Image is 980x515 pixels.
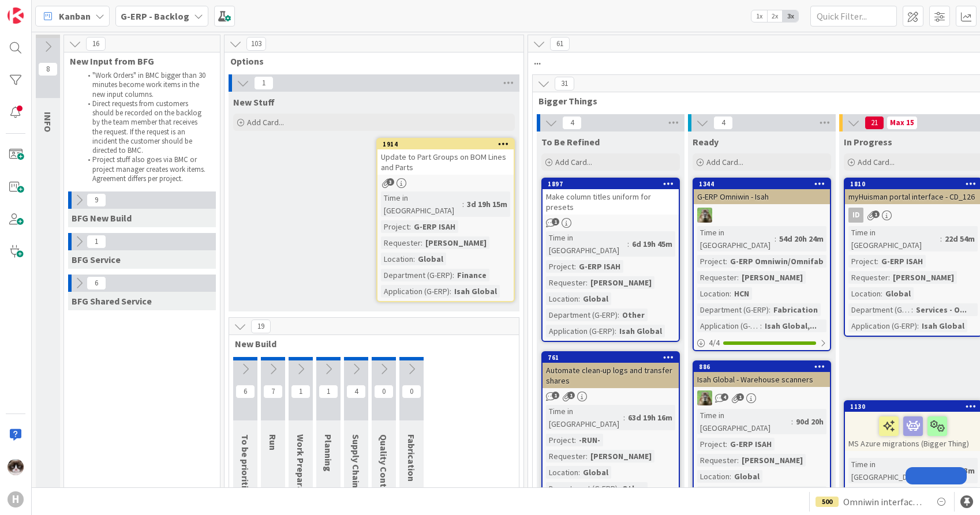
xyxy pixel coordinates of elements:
img: Visit kanbanzone.com [8,7,24,24]
div: 4/4 [694,336,830,350]
div: 90d 20h [793,415,826,428]
div: Time in [GEOGRAPHIC_DATA] [697,409,791,434]
span: 103 [246,37,266,51]
div: 1344 [694,179,830,189]
span: : [574,260,576,273]
div: Other [619,309,648,321]
div: Department (G-ERP) [697,486,760,499]
div: Isah Global,... [762,319,820,332]
div: G-ERP ISAH [411,220,458,233]
span: : [775,232,776,245]
span: : [730,287,731,300]
span: Kanban [59,9,91,23]
div: Location [697,287,730,300]
div: Time in [GEOGRAPHIC_DATA] [546,405,623,430]
span: Quality Control [378,434,390,499]
span: 1 [319,385,338,399]
div: TT [694,208,830,223]
div: [PERSON_NAME] [739,454,806,467]
span: : [926,464,927,477]
span: 31 [555,77,574,91]
div: Global [580,292,611,305]
div: 761Automate clean-up logs and transfer shares [543,352,679,388]
span: 7 [263,385,283,399]
span: 8 [38,62,58,76]
span: In Progress [844,136,892,148]
input: Quick Filter... [810,6,897,27]
div: Finance [454,269,489,281]
div: Project [848,255,877,268]
span: Omniwin interface HCN Test [843,495,925,509]
span: Planning [323,434,334,472]
div: 1897Make column titles uniform for presets [543,179,679,215]
div: 3d 19h 15m [464,198,510,210]
span: Work Preparation [295,434,306,509]
span: : [586,450,588,463]
div: 6d 19h 45m [629,238,675,250]
span: 2x [767,10,783,22]
div: Isah Global [451,285,500,298]
div: Fabrication [770,303,821,316]
div: [PERSON_NAME] [739,271,806,284]
span: : [769,303,770,316]
span: New Stuff [233,96,275,108]
span: 1 [87,235,106,249]
div: G-ERP Omniwin/Omnifab [727,255,826,268]
span: 9 [87,193,106,207]
span: To be prioritized [240,434,251,503]
li: Project stuff also goes via BMC or project manager creates work items. Agreement differs per proj... [81,155,207,183]
span: BFG Shared Service [72,295,152,307]
span: : [452,269,454,281]
span: 1 [552,218,559,225]
span: : [450,285,451,298]
span: : [623,411,625,424]
div: 886Isah Global - Warehouse scanners [694,362,830,387]
span: 21 [865,116,884,130]
a: 1914Update to Part Groups on BOM Lines and PartsTime in [GEOGRAPHIC_DATA]:3d 19h 15mProject:G-ERP... [376,138,515,302]
div: Location [546,292,578,305]
span: 4 [562,116,582,130]
span: : [409,220,411,233]
div: 1897 [548,180,679,188]
span: : [917,319,919,332]
div: G-ERP ISAH [727,438,775,450]
div: Project [546,260,574,273]
span: New Input from BFG [70,55,205,67]
span: : [574,434,576,446]
div: Requester [546,276,586,289]
img: Kv [8,459,24,475]
span: 1 [254,76,274,90]
span: Options [230,55,509,67]
div: Project [848,487,877,499]
div: Requester [697,454,737,467]
div: Time in [GEOGRAPHIC_DATA] [697,226,775,251]
div: Automate clean-up logs and transfer shares [543,363,679,388]
div: Make column titles uniform for presets [543,189,679,215]
div: Department (G-ERP) [546,482,618,495]
span: : [421,236,422,249]
div: Global [580,466,611,479]
span: Add Card... [706,157,743,167]
span: 61 [550,37,570,51]
div: Location [697,470,730,483]
div: Location [381,253,413,265]
div: Supply Chain... [762,486,823,499]
span: 4 [713,116,733,130]
span: : [618,309,619,321]
span: : [578,466,580,479]
div: Department (G-ERP) [697,303,769,316]
span: 16 [86,37,106,51]
div: HCN [731,287,752,300]
div: Time in [GEOGRAPHIC_DATA] [546,231,627,257]
span: To Be Refined [541,136,600,148]
a: 1897Make column titles uniform for presetsTime in [GEOGRAPHIC_DATA]:6d 19h 45mProject:G-ERP ISAHR... [541,178,680,342]
div: G-ERP Omniwin - Isah [694,189,830,204]
span: Fabrication [406,434,417,482]
div: Isah Global - Warehouse scanners [694,372,830,387]
div: Global [415,253,446,265]
span: 4 [346,385,366,399]
span: : [877,487,878,499]
span: 3 [387,178,394,186]
div: G-ERP ISAH [576,260,623,273]
span: : [760,486,762,499]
